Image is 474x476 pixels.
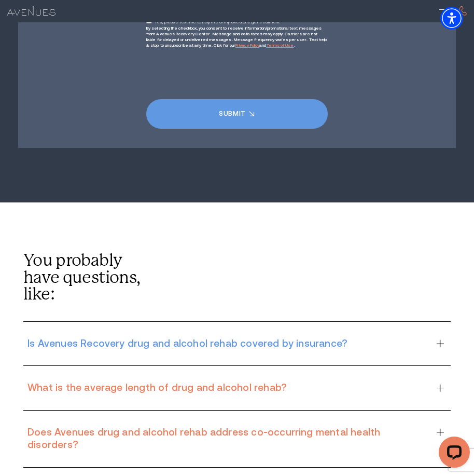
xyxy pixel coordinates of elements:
div: Accessibility Menu [440,7,463,30]
h3: Is Avenues Recovery drug and alcohol rehab covered by insurance? [27,337,432,350]
p: like: [23,285,451,302]
input: Submit button [146,99,328,129]
a: Terms of Use - open in a new tab [267,43,294,48]
p: You probably [23,252,451,268]
iframe: LiveChat chat widget [430,432,474,476]
h3: Does Avenues drug and alcohol rehab address co-occurring mental health disorders? [27,426,432,452]
p: By selecting the checkbox, you consent to receive information/promotional text messages from Aven... [146,25,328,49]
iframe: reCAPTCHA [146,54,257,83]
p: have questions, [23,269,451,285]
h3: What is the average length of drug and alcohol rehab? [27,382,432,394]
a: Privacy Policy - open in a new tab [235,43,259,48]
span: Yes, please text me to help me or my loved one get treatment [155,20,280,25]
